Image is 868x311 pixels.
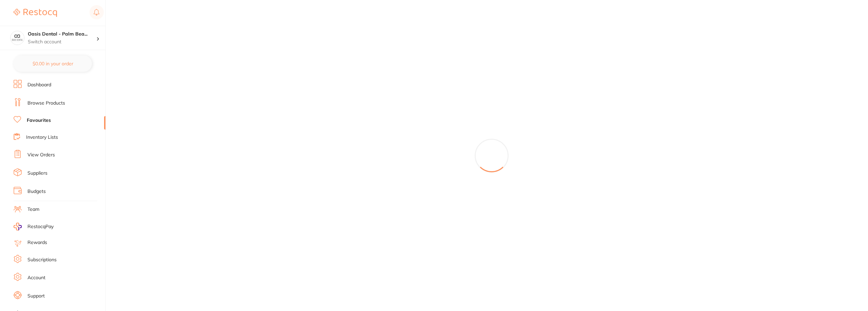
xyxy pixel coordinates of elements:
[14,223,54,230] a: RestocqPay
[14,55,92,72] button: $0.00 in your order
[11,31,24,45] img: Oasis Dental - Palm Beach
[27,117,51,124] a: Favourites
[14,223,22,230] img: RestocqPay
[28,39,96,45] p: Switch account
[14,5,57,21] a: Restocq Logo
[26,134,58,141] a: Inventory Lists
[27,206,39,213] a: Team
[27,100,65,107] a: Browse Products
[27,257,57,263] a: Subscriptions
[27,293,45,299] a: Support
[27,170,47,177] a: Suppliers
[28,31,96,38] h4: Oasis Dental - Palm Beach
[27,274,45,281] a: Account
[14,9,57,17] img: Restocq Logo
[27,239,47,246] a: Rewards
[27,82,51,88] a: Dashboard
[27,188,46,195] a: Budgets
[27,152,55,158] a: View Orders
[27,223,54,230] span: RestocqPay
